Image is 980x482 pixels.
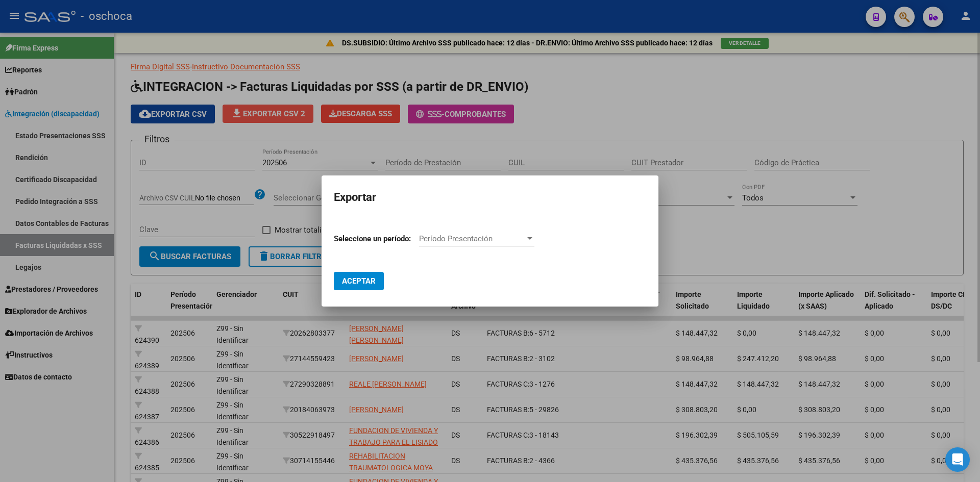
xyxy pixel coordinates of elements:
p: Seleccione un período: [334,233,411,245]
div: Open Intercom Messenger [945,447,970,472]
span: Aceptar [342,276,376,286]
span: Período Presentación [419,234,525,243]
button: Aceptar [334,272,384,290]
h2: Exportar [334,188,646,207]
